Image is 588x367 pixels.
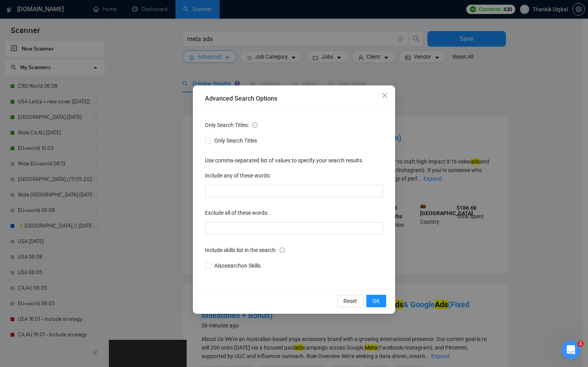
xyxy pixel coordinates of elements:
[205,156,383,165] div: Use comma-separated list of values to specify your search results.
[337,295,363,307] button: Reset
[374,85,395,106] button: Close
[366,295,386,307] button: OK
[381,92,388,99] span: close
[205,94,383,103] div: Advanced Search Options
[373,297,380,305] span: OK
[211,261,264,270] span: Also search on Skills
[205,121,257,129] span: Only Search Titles:
[280,247,285,253] span: info-circle
[577,341,584,347] span: 1
[205,207,268,219] label: Exclude all of these words:
[252,122,257,128] span: info-circle
[211,136,260,145] span: Only Search Titles
[205,169,271,182] label: Include any of these words:
[343,297,357,305] span: Reset
[205,246,285,254] span: Include skills list in the search:
[562,341,580,359] iframe: Intercom live chat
